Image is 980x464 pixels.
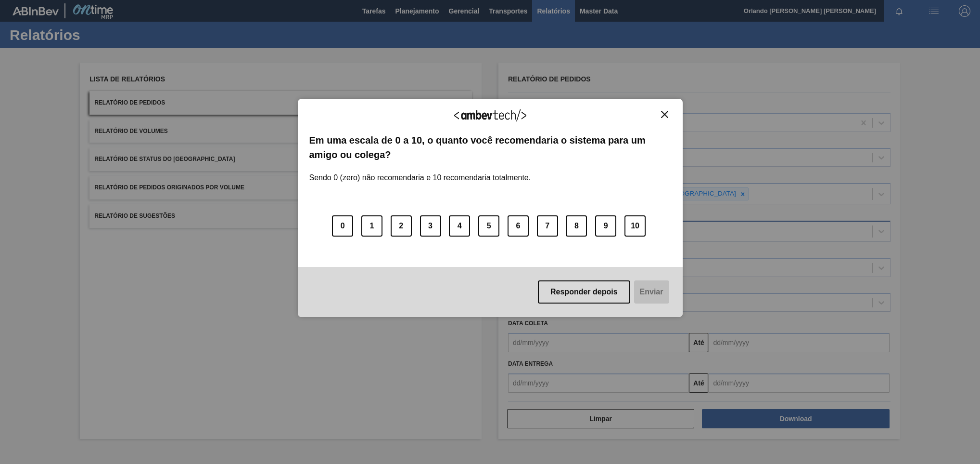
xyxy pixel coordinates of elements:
[661,111,668,118] img: Close
[538,280,630,304] button: Responder depois
[454,109,526,121] img: Logo Ambevtech
[332,215,353,237] button: 0
[361,215,382,237] button: 1
[478,215,499,237] button: 5
[309,133,671,162] label: Em uma escala de 0 a 10, o quanto você recomendaria o sistema para um amigo ou colega?
[309,162,531,182] label: Sendo 0 (zero) não recomendaria e 10 recomendaria totalmente.
[508,215,529,237] button: 6
[595,215,616,237] button: 9
[391,215,412,237] button: 2
[449,215,470,237] button: 4
[420,215,441,237] button: 3
[624,215,646,237] button: 10
[566,215,587,237] button: 8
[658,110,671,119] button: Close
[537,215,558,237] button: 7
